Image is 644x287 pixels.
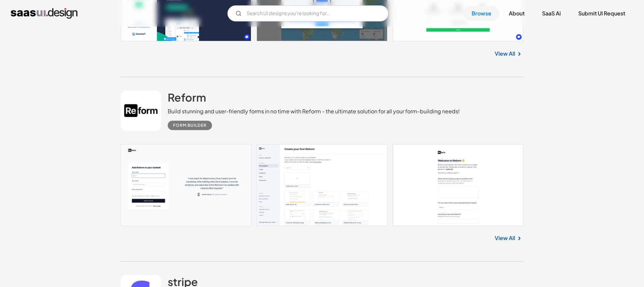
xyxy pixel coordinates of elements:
[168,91,206,104] h2: Reform
[11,8,77,19] a: home
[227,5,388,21] input: Search UI designs you're looking for...
[495,234,515,242] a: View All
[495,50,515,58] a: View All
[168,91,206,107] a: Reform
[173,121,207,129] div: Form Builder
[168,107,460,115] div: Build stunning and user-friendly forms in no time with Reform - the ultimate solution for all you...
[501,6,533,21] a: About
[534,6,569,21] a: SaaS Ai
[464,6,499,21] a: Browse
[570,6,633,21] a: Submit UI Request
[227,5,388,21] form: Email Form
